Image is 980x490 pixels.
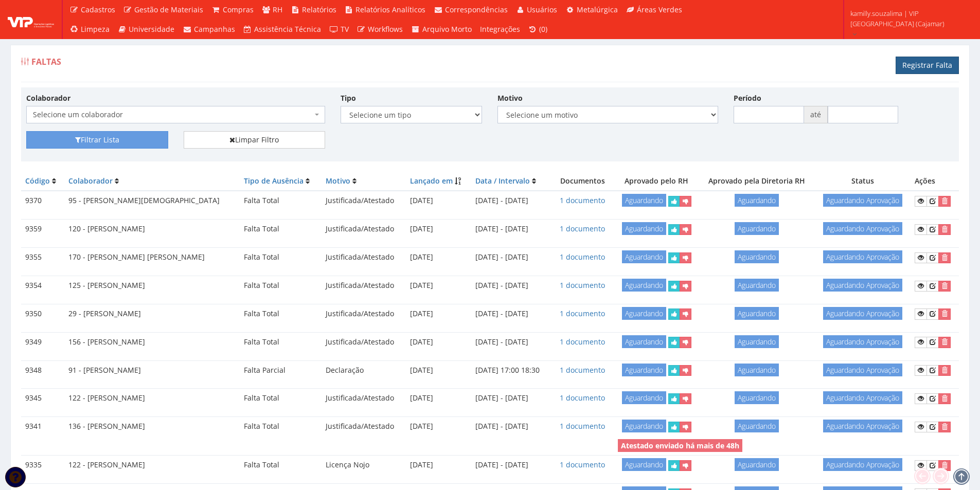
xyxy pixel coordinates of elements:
th: Ações [911,172,959,191]
span: Selecione um colaborador [33,110,312,120]
span: Aguardando Aprovação [823,391,902,404]
a: Campanhas [179,20,239,39]
a: 1 documento [560,460,605,469]
span: Correspondências [445,5,508,14]
td: 9359 [21,220,64,239]
span: Aguardando [622,307,666,320]
td: Licença Nojo [322,456,406,475]
td: [DATE] [406,220,471,239]
td: [DATE] - [DATE] [471,276,551,295]
td: 9335 [21,456,64,475]
td: Justificada/Atestado [322,220,406,239]
a: Limpar Filtro [184,131,326,149]
td: [DATE] - [DATE] [471,304,551,323]
a: 1 documento [560,280,605,290]
td: [DATE] [406,248,471,267]
td: Falta Total [240,220,322,239]
a: (0) [524,20,552,39]
td: 122 - [PERSON_NAME] [64,389,240,408]
span: Aguardando Aprovação [823,307,902,320]
td: Falta Total [240,332,322,352]
span: RH [273,5,282,14]
a: 1 documento [560,393,605,403]
th: Documentos [551,172,614,191]
td: Falta Total [240,417,322,437]
td: 9349 [21,332,64,352]
td: 170 - [PERSON_NAME] [PERSON_NAME] [64,248,240,267]
span: Aguardando Aprovação [823,420,902,432]
span: Aguardando [735,335,779,348]
span: até [804,106,828,123]
a: Registrar Falta [896,57,959,74]
a: Assistência Técnica [239,20,326,39]
a: Colaborador [68,176,113,186]
td: 9341 [21,417,64,437]
span: Aguardando Aprovação [823,250,902,263]
td: [DATE] [406,417,471,437]
td: Falta Total [240,304,322,323]
span: Aguardando Aprovação [823,279,902,292]
td: [DATE] - [DATE] [471,389,551,408]
a: Código [25,176,50,186]
span: Metalúrgica [577,5,618,14]
span: Workflows [368,24,403,34]
span: TV [341,24,349,34]
td: Declaração [322,360,406,380]
td: Justificada/Atestado [322,332,406,352]
button: Filtrar Lista [26,131,168,149]
strong: Atestado enviado há mais de 48h [621,441,739,450]
span: (0) [539,24,547,34]
label: Período [734,93,761,103]
label: Motivo [497,93,523,103]
a: Lançado em [410,176,453,186]
td: 120 - [PERSON_NAME] [64,220,240,239]
a: Tipo de Ausência [244,176,304,186]
th: Aprovado pela Diretoria RH [699,172,814,191]
td: Falta Parcial [240,360,322,380]
td: 95 - [PERSON_NAME][DEMOGRAPHIC_DATA] [64,191,240,211]
span: Aguardando [735,279,779,292]
a: Arquivo Morto [407,20,476,39]
td: [DATE] [406,276,471,295]
span: Relatórios [302,5,336,14]
td: [DATE] - [DATE] [471,417,551,437]
td: Justificada/Atestado [322,417,406,437]
span: Campanhas [194,24,235,34]
span: Universidade [129,24,174,34]
label: Tipo [341,93,356,103]
span: Integrações [480,24,520,34]
span: Aguardando [622,250,666,263]
td: 29 - [PERSON_NAME] [64,304,240,323]
span: Aguardando [735,307,779,320]
td: 9355 [21,248,64,267]
td: 91 - [PERSON_NAME] [64,360,240,380]
a: Limpeza [65,20,114,39]
span: Assistência Técnica [254,24,321,34]
td: Justificada/Atestado [322,276,406,295]
td: [DATE] 17:00 18:30 [471,360,551,380]
td: Falta Total [240,276,322,295]
span: Aguardando [622,458,666,471]
td: [DATE] - [DATE] [471,456,551,475]
span: Aguardando [735,364,779,376]
th: Aprovado pelo RH [614,172,699,191]
td: [DATE] [406,360,471,380]
span: Aguardando [735,458,779,471]
a: 1 documento [560,252,605,262]
td: 9370 [21,191,64,211]
span: Aguardando [622,335,666,348]
span: Aguardando Aprovação [823,364,902,376]
a: Universidade [114,20,179,39]
td: 122 - [PERSON_NAME] [64,456,240,475]
a: 1 documento [560,195,605,205]
td: 9350 [21,304,64,323]
td: Falta Total [240,191,322,211]
td: Justificada/Atestado [322,248,406,267]
td: [DATE] - [DATE] [471,332,551,352]
a: 1 documento [560,224,605,233]
span: Relatórios Analíticos [355,5,425,14]
span: Aguardando [735,250,779,263]
a: Integrações [476,20,524,39]
a: 1 documento [560,421,605,431]
span: Gestão de Materiais [134,5,203,14]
